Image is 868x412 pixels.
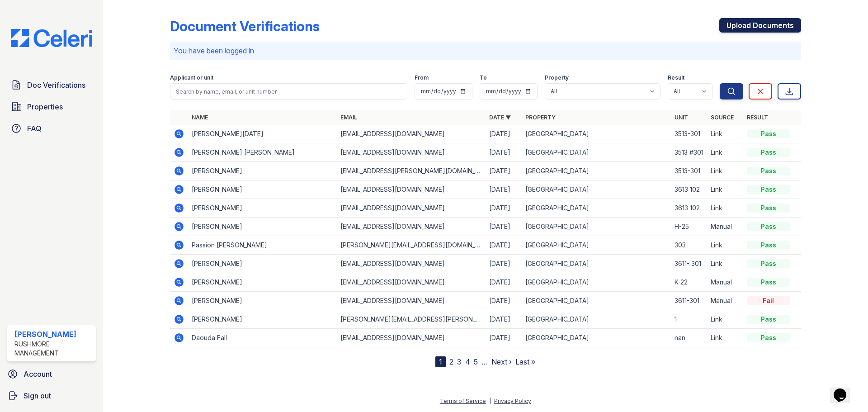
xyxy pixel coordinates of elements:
td: [GEOGRAPHIC_DATA] [522,199,670,218]
div: Pass [747,241,790,250]
a: Upload Documents [719,18,801,33]
td: [EMAIL_ADDRESS][DOMAIN_NAME] [337,329,486,347]
td: Passion [PERSON_NAME] [188,236,337,255]
a: Source [711,114,734,121]
td: Link [707,255,743,273]
a: Privacy Policy [494,398,531,404]
label: To [480,74,487,81]
td: [DATE] [486,329,522,347]
div: Pass [747,148,790,157]
label: Result [668,74,684,81]
td: [GEOGRAPHIC_DATA] [522,125,670,143]
td: 3611- 301 [671,255,707,273]
div: Pass [747,185,790,194]
td: Manual [707,218,743,236]
td: [GEOGRAPHIC_DATA] [522,143,670,162]
input: Search by name, email, or unit number [170,83,407,99]
td: [EMAIL_ADDRESS][DOMAIN_NAME] [337,273,486,292]
div: Rushmore Management [14,340,92,358]
a: Unit [675,114,688,121]
td: [EMAIL_ADDRESS][DOMAIN_NAME] [337,199,486,218]
td: Manual [707,273,743,292]
a: Properties [7,98,96,116]
span: Properties [27,101,63,112]
td: [DATE] [486,310,522,329]
span: Doc Verifications [27,80,85,90]
td: [DATE] [486,218,522,236]
label: From [415,74,429,81]
td: 3513-301 [671,125,707,143]
td: [EMAIL_ADDRESS][DOMAIN_NAME] [337,255,486,273]
a: Terms of Service [440,398,486,404]
button: Sign out [4,387,99,405]
a: Last » [515,357,535,366]
a: Name [192,114,208,121]
label: Property [545,74,569,81]
td: 303 [671,236,707,255]
div: Pass [747,315,790,324]
td: Manual [707,292,743,310]
td: Link [707,143,743,162]
td: [PERSON_NAME][DATE] [188,125,337,143]
span: FAQ [27,123,42,134]
td: [GEOGRAPHIC_DATA] [522,162,670,180]
td: Link [707,310,743,329]
a: Property [525,114,556,121]
div: [PERSON_NAME] [14,329,92,340]
td: [GEOGRAPHIC_DATA] [522,329,670,347]
td: [DATE] [486,180,522,199]
td: Link [707,125,743,143]
td: [PERSON_NAME] [188,162,337,180]
label: Applicant or unit [170,74,213,81]
img: CE_Logo_Blue-a8612792a0a2168367f1c8372b55b34899dd931a85d93a1a3d3e32e68fde9ad4.png [4,29,99,47]
td: nan [671,329,707,347]
span: Sign out [24,390,51,401]
td: [DATE] [486,292,522,310]
div: Pass [747,204,790,213]
td: [EMAIL_ADDRESS][PERSON_NAME][DOMAIN_NAME] [337,162,486,180]
td: [DATE] [486,199,522,218]
a: Next › [491,357,512,366]
a: Result [747,114,768,121]
div: | [489,398,491,404]
td: [PERSON_NAME] [188,273,337,292]
td: 3513 #301 [671,143,707,162]
div: Document Verifications [170,18,320,34]
td: [GEOGRAPHIC_DATA] [522,310,670,329]
td: [PERSON_NAME] [188,255,337,273]
td: [EMAIL_ADDRESS][DOMAIN_NAME] [337,143,486,162]
div: 1 [435,356,446,367]
td: [PERSON_NAME] [188,218,337,236]
td: 3613 102 [671,180,707,199]
a: Doc Verifications [7,76,96,94]
td: 3613 102 [671,199,707,218]
td: Link [707,329,743,347]
td: Link [707,199,743,218]
div: Pass [747,222,790,231]
td: Link [707,236,743,255]
td: [DATE] [486,255,522,273]
td: [EMAIL_ADDRESS][DOMAIN_NAME] [337,292,486,310]
td: [EMAIL_ADDRESS][DOMAIN_NAME] [337,218,486,236]
td: Daouda Fall [188,329,337,347]
td: Link [707,180,743,199]
td: [DATE] [486,143,522,162]
span: Account [24,369,52,379]
div: Pass [747,333,790,342]
td: [DATE] [486,236,522,255]
a: Account [4,365,99,383]
span: … [481,356,488,367]
iframe: chat widget [830,376,859,403]
td: Link [707,162,743,180]
td: [EMAIL_ADDRESS][DOMAIN_NAME] [337,180,486,199]
div: Fail [747,296,790,305]
td: [EMAIL_ADDRESS][DOMAIN_NAME] [337,125,486,143]
div: Pass [747,129,790,138]
td: [PERSON_NAME][EMAIL_ADDRESS][PERSON_NAME][DOMAIN_NAME] [337,310,486,329]
td: [PERSON_NAME] [PERSON_NAME] [188,143,337,162]
div: Pass [747,259,790,268]
td: [PERSON_NAME] [188,292,337,310]
td: [DATE] [486,162,522,180]
td: [GEOGRAPHIC_DATA] [522,255,670,273]
div: Pass [747,278,790,287]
